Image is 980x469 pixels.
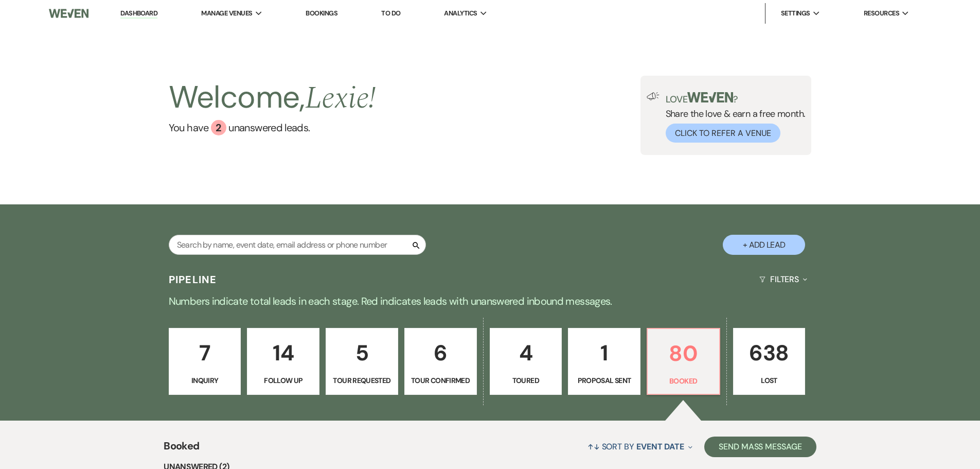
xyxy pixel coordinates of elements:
[568,328,640,395] a: 1Proposal Sent
[636,441,684,452] span: Event Date
[175,375,235,386] p: Inquiry
[704,437,816,457] button: Send Mass Message
[496,336,556,370] p: 4
[755,266,811,293] button: Filters
[660,92,806,143] div: Share the love & earn a free month.
[381,9,400,18] a: To Do
[864,8,899,19] span: Resources
[666,124,780,143] button: Click to Refer a Venue
[211,120,226,135] div: 2
[169,120,376,135] a: You have 2 unanswered leads.
[254,336,313,370] p: 14
[326,328,398,395] a: 5Tour Requested
[175,336,235,370] p: 7
[444,8,477,19] span: Analytics
[733,328,806,395] a: 638Lost
[201,8,252,19] span: Manage Venues
[647,328,720,395] a: 80Booked
[404,328,477,395] a: 6Tour Confirmed
[411,375,470,386] p: Tour Confirmed
[740,336,799,370] p: 638
[587,441,600,452] span: ↑↓
[781,8,810,19] span: Settings
[305,75,376,122] span: Lexie !
[654,375,713,387] p: Booked
[654,336,713,371] p: 80
[332,336,391,370] p: 5
[247,328,319,395] a: 14Follow Up
[583,433,697,460] button: Sort By Event Date
[306,9,337,18] a: Bookings
[490,328,562,395] a: 4Toured
[666,92,806,104] p: Love ?
[169,76,376,120] h2: Welcome,
[332,375,391,386] p: Tour Requested
[254,375,313,386] p: Follow Up
[411,336,470,370] p: 6
[169,272,217,287] h3: Pipeline
[496,375,556,386] p: Toured
[49,3,88,24] img: Weven Logo
[164,438,199,460] span: Booked
[723,235,805,255] button: + Add Lead
[120,9,157,19] a: Dashboard
[740,375,799,386] p: Lost
[647,92,660,100] img: loud-speaker-illustration.svg
[169,328,241,395] a: 7Inquiry
[120,293,861,309] p: Numbers indicate total leads in each stage. Red indicates leads with unanswered inbound messages.
[687,92,733,102] img: weven-logo-green.svg
[575,336,634,370] p: 1
[169,235,426,255] input: Search by name, event date, email address or phone number
[575,375,634,386] p: Proposal Sent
